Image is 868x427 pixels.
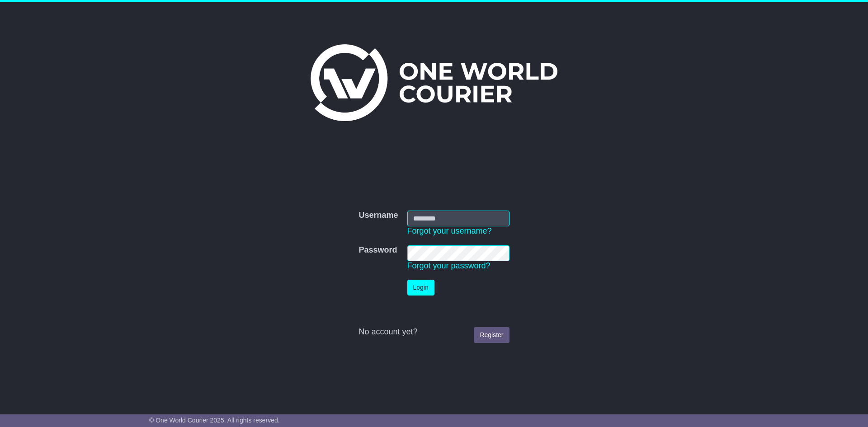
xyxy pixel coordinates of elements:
a: Forgot your password? [407,261,491,270]
div: No account yet? [359,327,509,337]
img: One World [311,44,557,121]
span: © One World Courier 2025. All rights reserved. [149,417,280,424]
a: Register [474,327,509,343]
label: Password [359,245,397,255]
button: Login [407,280,434,296]
label: Username [359,211,398,221]
a: Forgot your username? [407,226,492,235]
